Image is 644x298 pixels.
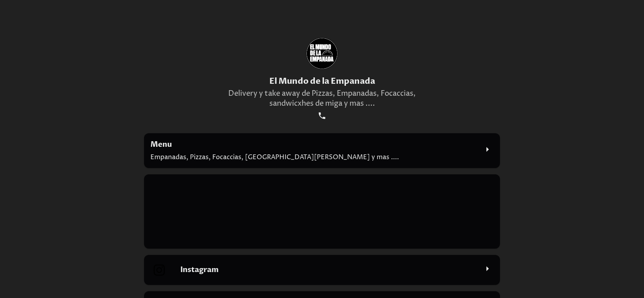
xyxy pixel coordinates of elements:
p: Empanadas, Pizzas, Focaccias, [GEOGRAPHIC_DATA][PERSON_NAME] y mas .... [150,153,478,162]
h2: Menu [150,140,478,150]
h2: Instagram [180,265,478,275]
h1: El Mundo de la Empanada [228,76,416,87]
a: social-link-PHONE [316,110,328,121]
p: Delivery y take away de Pizzas, Empanadas, Focaccias, sandwicxhes de miga y mas .... [228,89,416,109]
